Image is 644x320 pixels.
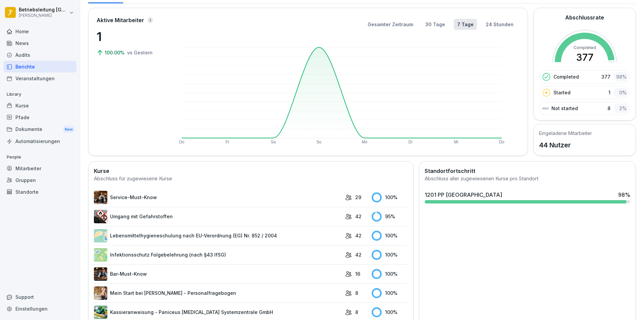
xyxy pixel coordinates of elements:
[539,140,592,150] p: 44 Nutzer
[3,123,76,136] a: DokumenteNew
[94,210,107,223] img: ro33qf0i8ndaw7nkfv0stvse.png
[614,103,629,113] div: 2 %
[553,73,579,80] p: Completed
[372,192,408,202] div: 100 %
[94,286,342,300] a: Mein Start bei [PERSON_NAME] - Personalfragebogen
[355,232,362,239] p: 42
[94,229,342,242] a: Lebensmittelhygieneschulung nach EU-Verordnung (EG) Nr. 852 / 2004
[94,175,408,183] div: Abschluss für zugewiesene Kurse
[94,267,107,281] img: avw4yih0pjczq94wjribdn74.png
[422,19,448,30] button: 30 Tage
[94,210,342,223] a: Umgang mit Gefahrstoffen
[372,307,408,317] div: 100 %
[94,167,408,175] h2: Kurse
[94,267,342,281] a: Bar-Must-Know
[614,88,629,97] div: 0 %
[372,269,408,279] div: 100 %
[3,37,76,49] a: News
[94,286,107,300] img: aaay8cu0h1hwaqqp9269xjan.png
[553,89,571,96] p: Started
[372,250,408,260] div: 100 %
[3,49,76,61] a: Audits
[551,105,578,112] p: Not started
[94,248,107,262] img: tgff07aey9ahi6f4hltuk21p.png
[3,61,76,73] a: Berichte
[3,152,76,163] p: People
[614,72,629,82] div: 98 %
[372,288,408,298] div: 100 %
[355,270,360,277] p: 16
[179,140,184,144] text: Do
[94,229,107,242] img: gxsnf7ygjsfsmxd96jxi4ufn.png
[63,126,74,133] div: New
[364,19,417,30] button: Gesamter Zeitraum
[372,212,408,222] div: 95 %
[3,135,76,147] a: Automatisierungen
[3,174,76,186] a: Gruppen
[425,175,630,183] div: Abschluss aller zugewiesenen Kurse pro Standort
[3,186,76,198] a: Standorte
[3,26,76,37] a: Home
[19,13,68,18] p: [PERSON_NAME]
[94,191,107,204] img: kpon4nh320e9lf5mryu3zflh.png
[355,194,361,201] p: 29
[425,167,630,175] h2: Standortfortschritt
[3,100,76,111] a: Kurse
[601,73,610,80] p: 377
[499,140,504,144] text: Do
[94,306,342,319] a: Kassieranweisung - Paniceus [MEDICAL_DATA] Systemzentrale GmbH
[271,140,276,144] text: Sa
[94,306,107,319] img: fvkk888r47r6bwfldzgy1v13.png
[607,105,610,112] p: 8
[372,231,408,241] div: 100 %
[19,7,68,13] p: Betriebsleitung [GEOGRAPHIC_DATA]
[3,73,76,84] a: Veranstaltungen
[94,248,342,262] a: Infektionsschutz Folgebelehrung (nach §43 IfSG)
[105,49,126,56] p: 100.00%
[608,89,610,96] p: 1
[3,291,76,303] div: Support
[3,123,76,136] div: Dokumente
[482,19,517,30] button: 24 Stunden
[226,140,229,144] text: Fr
[97,16,144,24] p: Aktive Mitarbeiter
[3,303,76,315] a: Einstellungen
[355,251,362,258] p: 42
[362,140,368,144] text: Mo
[3,111,76,123] a: Pfade
[422,188,633,206] a: 1201 PP [GEOGRAPHIC_DATA]98%
[355,213,362,220] p: 42
[425,191,502,199] div: 1201 PP [GEOGRAPHIC_DATA]
[454,19,477,30] button: 7 Tage
[355,309,358,316] p: 8
[3,163,76,174] a: Mitarbeiter
[454,140,458,144] text: Mi
[94,191,342,204] a: Service-Must-Know
[618,191,630,199] div: 98 %
[317,140,322,144] text: So
[355,289,358,296] p: 8
[409,140,412,144] text: Di
[565,13,604,21] h2: Abschlussrate
[127,49,153,56] p: vs Gestern
[97,28,164,46] p: 1
[3,89,76,100] p: Library
[539,130,592,137] h5: Eingeladene Mitarbeiter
